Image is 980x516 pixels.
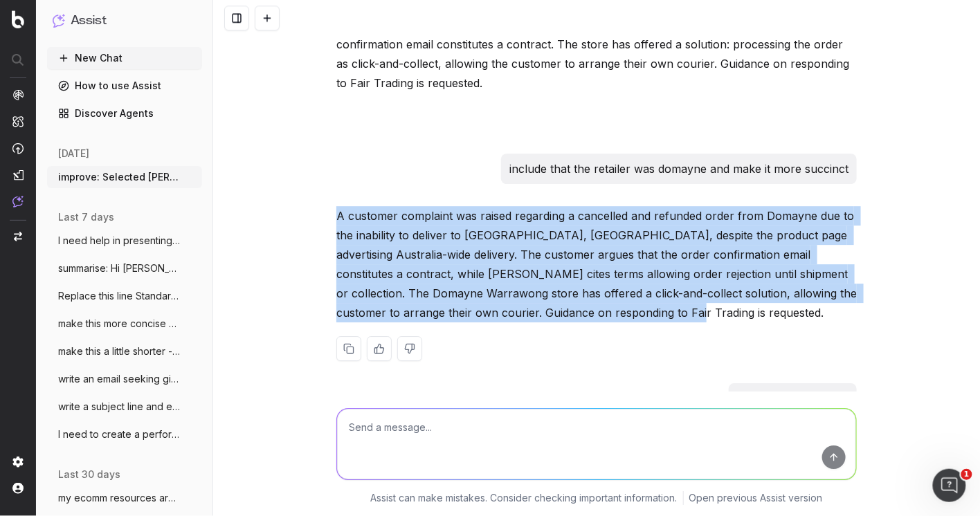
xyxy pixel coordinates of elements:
img: Activation [12,142,24,154]
span: improve: Selected [PERSON_NAME] stores a [58,170,180,184]
span: make this a little shorter - Before brin [58,344,180,358]
span: I need to create a performance review sc [58,427,180,441]
span: [DATE] [58,147,89,160]
a: How to use Assist [47,75,202,97]
button: New Chat [47,47,202,69]
a: Open previous Assist version [689,491,823,505]
span: I need help in presenting the issues I a [58,234,180,248]
img: Botify logo [12,10,24,28]
span: last 7 days [58,210,114,224]
span: last 30 days [58,468,120,481]
button: Assist [53,11,197,30]
button: make this a little shorter - Before brin [47,340,202,362]
span: summarise: Hi [PERSON_NAME], Interesting feedba [58,261,180,275]
img: Assist [12,196,24,208]
span: make this more concise and clear: Hi Mar [58,317,180,331]
button: Replace this line Standard delivery is a [47,285,202,307]
img: Studio [12,169,24,181]
a: Discover Agents [47,102,202,125]
button: make this more concise and clear: Hi Mar [47,313,202,335]
button: write an email seeking giodance from HR: [47,368,202,390]
iframe: Intercom live chat [933,469,966,502]
p: great - a little shorter [737,389,849,408]
img: Switch project [14,232,22,241]
button: summarise: Hi [PERSON_NAME], Interesting feedba [47,257,202,279]
span: write an email seeking giodance from HR: [58,372,180,386]
button: I need to create a performance review sc [47,423,202,445]
button: write a subject line and email to our se [47,396,202,418]
img: Assist [53,14,65,27]
img: Setting [12,457,24,468]
p: Assist can make mistakes. Consider checking important information. [371,491,678,505]
img: Intelligence [12,116,24,127]
p: include that the retailer was domayne and make it more succinct [509,159,849,178]
span: write a subject line and email to our se [58,400,180,414]
img: Analytics [12,89,24,100]
img: My account [12,483,24,494]
button: my ecomm resources are thin. for big eve [47,487,202,509]
button: improve: Selected [PERSON_NAME] stores a [47,166,202,188]
span: Replace this line Standard delivery is a [58,289,180,303]
h1: Assist [71,11,107,30]
span: 1 [961,469,972,480]
p: A customer complaint was raised regarding a cancelled and refunded order from Domayne due to the ... [336,206,857,322]
span: my ecomm resources are thin. for big eve [58,491,180,505]
button: I need help in presenting the issues I a [47,230,202,252]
